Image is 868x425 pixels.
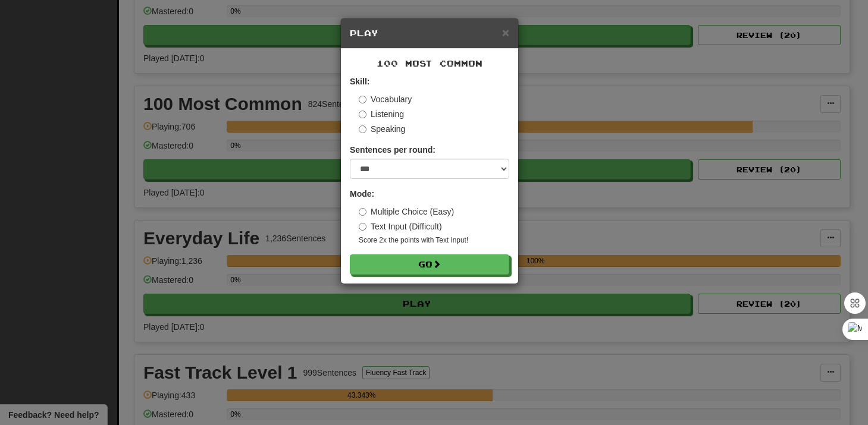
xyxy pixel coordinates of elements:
[377,58,482,68] span: 100 Most Common
[359,108,404,120] label: Listening
[502,26,509,39] span: ×
[350,189,374,199] strong: Mode:
[359,208,366,216] input: Multiple Choice (Easy)
[359,223,366,231] input: Text Input (Difficult)
[350,27,509,39] h5: Play
[350,144,435,156] label: Sentences per round:
[359,206,454,218] label: Multiple Choice (Easy)
[350,254,509,275] button: Go
[359,96,366,103] input: Vocabulary
[350,77,369,86] strong: Skill:
[359,111,366,118] input: Listening
[502,26,509,39] button: Close
[359,235,509,245] small: Score 2x the points with Text Input !
[359,123,405,135] label: Speaking
[359,221,442,232] label: Text Input (Difficult)
[359,93,412,105] label: Vocabulary
[359,125,366,133] input: Speaking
